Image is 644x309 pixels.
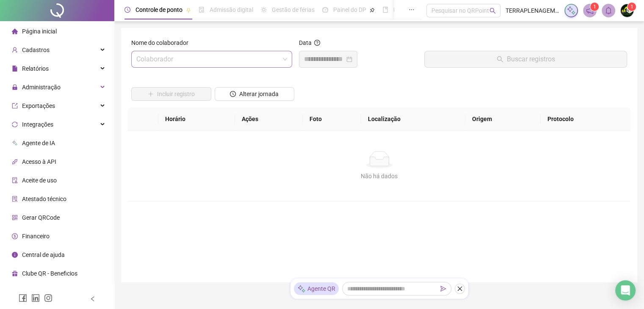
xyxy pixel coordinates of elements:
[22,65,49,72] span: Relatórios
[299,39,312,46] span: Data
[22,121,53,128] span: Integrações
[465,108,541,131] th: Origem
[314,40,320,46] span: question-circle
[393,6,448,13] span: Folha de pagamento
[22,47,50,53] span: Cadastros
[215,91,295,98] a: Alterar jornada
[605,7,612,14] span: bell
[12,233,18,239] span: dollar
[22,251,65,258] span: Central de ajuda
[215,87,295,101] button: Alterar jornada
[440,286,446,292] span: send
[586,7,594,14] span: notification
[235,108,303,131] th: Ações
[297,284,306,293] img: sparkle-icon.fc2bf0ac1784a2077858766a79e2daf3.svg
[489,8,496,14] span: search
[12,66,18,72] span: file
[131,87,211,101] button: Incluir registro
[12,196,18,202] span: solution
[424,51,627,68] button: Buscar registros
[12,47,18,53] span: user-add
[382,7,388,13] span: book
[124,7,130,13] span: clock-circle
[567,6,576,15] img: sparkle-icon.fc2bf0ac1784a2077858766a79e2daf3.svg
[12,270,18,276] span: gift
[12,177,18,183] span: audit
[272,6,315,13] span: Gestão de férias
[615,280,636,301] div: Open Intercom Messenger
[239,89,279,99] span: Alterar jornada
[12,121,18,127] span: sync
[12,252,18,258] span: info-circle
[31,294,40,302] span: linkedin
[199,7,205,13] span: file-done
[261,7,267,13] span: sun
[457,286,463,292] span: close
[12,28,18,34] span: home
[22,102,55,109] span: Exportações
[135,6,182,13] span: Controle de ponto
[541,108,630,131] th: Protocolo
[19,294,27,302] span: facebook
[322,7,328,13] span: dashboard
[590,3,599,11] sup: 1
[22,177,57,184] span: Aceite de uso
[90,296,96,302] span: left
[12,103,18,109] span: export
[630,4,633,10] span: 1
[22,28,57,35] span: Página inicial
[12,215,18,221] span: qrcode
[409,7,415,13] span: ellipsis
[22,158,56,165] span: Acesso à API
[593,4,596,10] span: 1
[333,6,366,13] span: Painel do DP
[22,233,50,240] span: Financeiro
[370,8,375,13] span: pushpin
[294,282,339,295] div: Agente QR
[303,108,361,131] th: Foto
[12,159,18,165] span: api
[361,108,465,131] th: Localização
[22,196,66,202] span: Atestado técnico
[22,140,55,146] span: Agente de IA
[22,270,77,277] span: Clube QR - Beneficios
[186,8,191,13] span: pushpin
[22,84,61,91] span: Administração
[230,91,236,97] span: clock-circle
[44,294,53,302] span: instagram
[621,4,633,17] img: 76398
[627,3,636,11] sup: Atualize o seu contato no menu Meus Dados
[506,6,559,15] span: TERRAPLENAGEM GER E CIA LTDA
[158,108,235,131] th: Horário
[22,214,60,221] span: Gerar QRCode
[12,84,18,90] span: lock
[131,38,194,47] label: Nome do colaborador
[138,171,620,181] div: Não há dados
[210,6,253,13] span: Admissão digital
